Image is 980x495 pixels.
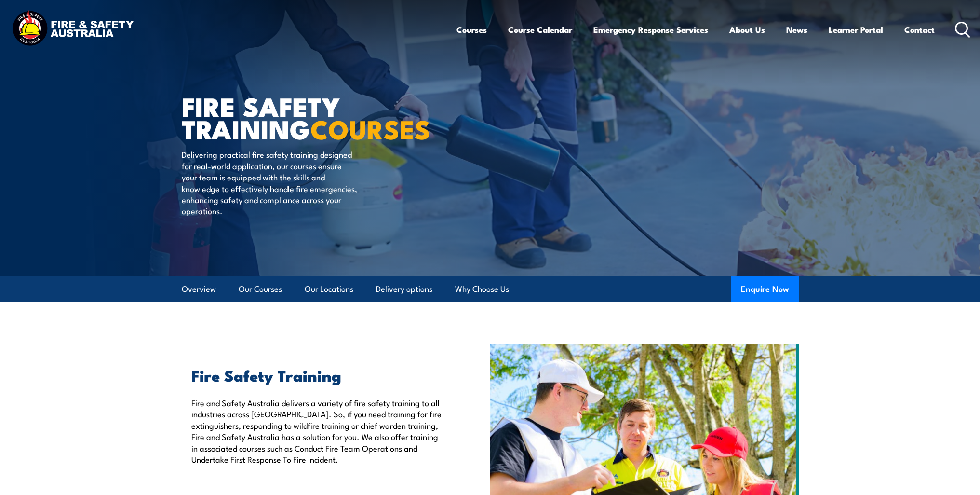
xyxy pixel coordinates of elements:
a: Emergency Response Services [593,17,708,42]
a: Course Calendar [508,17,572,42]
a: Delivery options [376,276,432,302]
a: Our Courses [239,276,282,302]
p: Delivering practical fire safety training designed for real-world application, our courses ensure... [182,149,358,216]
h2: Fire Safety Training [191,368,446,382]
a: Overview [182,276,216,302]
a: Why Choose Us [455,276,509,302]
strong: COURSES [310,108,430,148]
p: Fire and Safety Australia delivers a variety of fire safety training to all industries across [GE... [191,397,446,465]
h1: FIRE SAFETY TRAINING [182,95,420,139]
a: News [786,17,807,42]
button: Enquire Now [731,276,799,302]
a: Courses [456,17,487,42]
a: Learner Portal [829,17,883,42]
a: About Us [729,17,765,42]
a: Our Locations [305,276,353,302]
a: Contact [904,17,935,42]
